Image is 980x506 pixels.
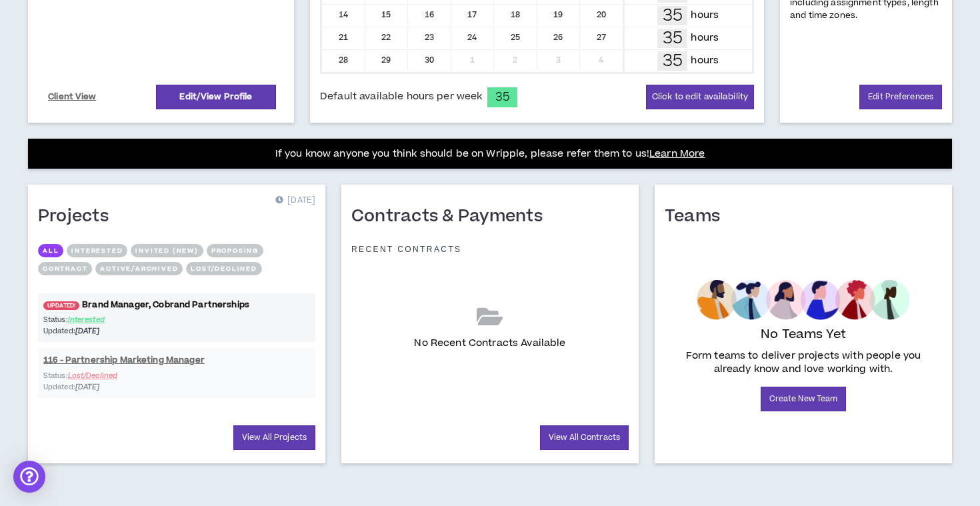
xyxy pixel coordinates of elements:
[38,244,63,257] button: All
[691,53,719,68] p: hours
[43,301,79,310] span: UPDATED!
[131,244,203,257] button: Invited (new)
[649,147,705,161] a: Learn More
[761,325,846,344] p: No Teams Yet
[320,89,482,104] span: Default available hours per week
[38,299,315,311] a: UPDATED!Brand Manager, Cobrand Partnerships
[275,194,315,207] p: [DATE]
[38,206,119,227] h1: Projects
[275,146,705,162] p: If you know anyone you think should be on Wripple, please refer them to us!
[75,326,100,336] i: [DATE]
[414,336,565,351] p: No Recent Contracts Available
[351,206,553,227] h1: Contracts & Payments
[691,31,719,45] p: hours
[670,349,937,376] p: Form teams to deliver projects with people you already know and love working with.
[156,85,276,109] a: Edit/View Profile
[67,244,127,257] button: Interested
[46,85,99,109] a: Client View
[207,244,263,257] button: Proposing
[38,262,92,275] button: Contract
[691,8,719,23] p: hours
[697,280,909,320] img: empty
[233,425,315,450] a: View All Projects
[646,85,754,109] button: Click to edit availability
[540,425,629,450] a: View All Contracts
[68,315,105,325] span: Interested
[95,262,183,275] button: Active/Archived
[186,262,261,275] button: Lost/Declined
[761,387,847,411] a: Create New Team
[43,314,177,325] p: Status:
[665,206,730,227] h1: Teams
[351,244,462,255] p: Recent Contracts
[859,85,942,109] a: Edit Preferences
[43,325,177,337] p: Updated:
[13,461,45,493] div: Open Intercom Messenger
